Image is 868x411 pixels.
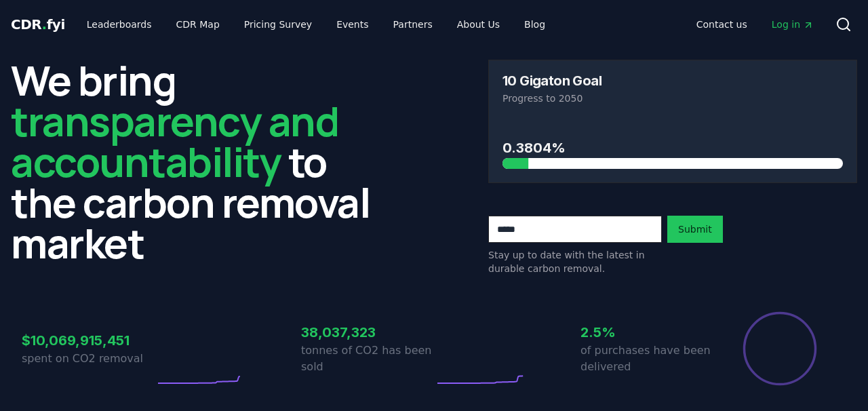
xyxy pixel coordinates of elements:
[11,93,338,189] span: transparency and accountability
[22,351,155,367] p: spent on CO2 removal
[76,12,163,37] a: Leaderboards
[580,322,713,342] h3: 2.5%
[42,16,47,33] span: .
[233,12,323,37] a: Pricing Survey
[667,216,723,243] button: Submit
[301,342,434,375] p: tonnes of CO2 has been sold
[488,248,662,275] p: Stay up to date with the latest in durable carbon removal.
[325,12,379,37] a: Events
[76,12,556,37] nav: Main
[502,138,843,158] h3: 0.3804%
[22,330,155,351] h3: $10,069,915,451
[11,60,380,263] h2: We bring to the carbon removal market
[513,12,556,37] a: Blog
[686,12,825,37] nav: Main
[301,322,434,342] h3: 38,037,323
[772,18,814,31] span: Log in
[502,92,843,105] p: Progress to 2050
[502,74,601,87] h3: 10 Gigaton Goal
[686,12,758,37] a: Contact us
[382,12,443,37] a: Partners
[11,15,65,34] a: CDR.fyi
[11,16,65,33] span: CDR fyi
[165,12,231,37] a: CDR Map
[761,12,825,37] a: Log in
[446,12,511,37] a: About Us
[580,342,713,375] p: of purchases have been delivered
[742,311,818,387] div: Percentage of sales delivered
